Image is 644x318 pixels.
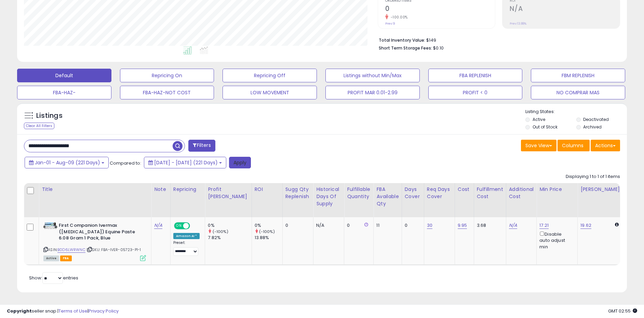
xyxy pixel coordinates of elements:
div: Note [154,186,167,193]
div: 7.82% [208,235,251,241]
div: 13.88% [255,235,282,241]
div: Additional Cost [509,186,534,200]
span: OFF [189,223,200,229]
h2: 0 [385,5,495,14]
button: Save View [521,140,556,151]
b: Short Term Storage Fees: [379,45,432,51]
button: PROFIT MAR 0.01-2.99 [325,86,420,99]
div: Cost [458,186,471,193]
button: [DATE] - [DATE] (221 Days) [144,157,226,168]
button: NO COMPRAR MAS [531,86,625,99]
div: Preset: [173,240,200,256]
b: Total Inventory Value: [379,37,425,43]
li: $149 [379,36,615,44]
small: Prev: 9 [385,22,395,26]
span: Show: entries [29,275,78,281]
div: 0% [255,222,282,229]
button: FBM REPLENISH [531,69,625,82]
button: FBA-HAZ- [17,86,111,99]
span: Compared to: [110,160,141,166]
span: All listings currently available for purchase on Amazon [43,255,59,261]
label: Deactivated [583,116,609,122]
div: Displaying 1 to 1 of 1 items [566,174,620,180]
div: 0% [208,222,251,229]
div: 3.68 [477,222,501,229]
span: $0.10 [433,45,444,51]
small: Prev: 13.88% [510,22,526,26]
button: Filters [188,140,215,152]
span: Columns [562,142,583,149]
div: Repricing [173,186,202,193]
div: Sugg Qty Replenish [285,186,311,200]
small: (-100%) [259,229,275,234]
a: 9.95 [458,222,467,229]
a: N/A [509,222,517,229]
strong: Copyright [7,308,32,314]
div: 0 [347,222,368,229]
button: Repricing On [120,69,214,82]
span: 2025-08-11 02:55 GMT [608,308,637,314]
span: [DATE] - [DATE] (221 Days) [154,159,218,166]
a: 19.62 [580,222,591,229]
div: Title [42,186,148,193]
small: (-100%) [213,229,228,234]
div: Historical Days Of Supply [316,186,341,207]
div: Clear All Filters [24,123,54,129]
a: B0D6LWRWNC [57,247,85,253]
label: Out of Stock [533,124,558,130]
div: Fulfillment Cost [477,186,503,200]
div: 0 [285,222,308,229]
div: 11 [376,222,396,229]
div: FBA Available Qty [376,186,399,207]
button: Default [17,69,111,82]
a: Privacy Policy [89,308,119,314]
div: 0 [405,222,419,229]
button: Repricing Off [223,69,317,82]
img: 41j6WYPCFjL._SL40_.jpg [43,222,57,229]
a: 17.21 [539,222,549,229]
small: -100.00% [388,15,408,20]
a: Terms of Use [58,308,88,314]
button: Columns [558,140,590,151]
a: N/A [154,222,162,229]
div: Profit [PERSON_NAME] [208,186,249,200]
span: FBA [60,255,72,261]
div: seller snap | | [7,308,119,315]
div: Fulfillable Quantity [347,186,371,200]
button: FBA-HAZ-NOT COST [120,86,214,99]
a: 30 [427,222,432,229]
div: ROI [255,186,280,193]
span: | SKU: FBA-IVER-05723-P1-1 [86,247,141,252]
div: Amazon AI * [173,233,200,239]
span: Jan-01 - Aug-09 (221 Days) [35,159,100,166]
div: Min Price [539,186,575,193]
h5: Listings [36,111,63,121]
div: [PERSON_NAME] [580,186,621,193]
button: PROFIT < 0 [428,86,523,99]
button: Listings without Min/Max [325,69,420,82]
div: N/A [316,222,339,229]
div: Days Cover [405,186,421,200]
div: ASIN: [43,222,146,260]
b: First Companion Ivermax ([MEDICAL_DATA]) Equine Paste 6.08 Gram 1 Pack, Blue [59,222,142,243]
h2: N/A [510,5,620,14]
label: Archived [583,124,602,130]
label: Active [533,116,545,122]
button: Jan-01 - Aug-09 (221 Days) [25,157,109,168]
button: FBA REPLENISH [428,69,523,82]
button: LOW MOVEMENT [223,86,317,99]
th: Please note that this number is a calculation based on your required days of coverage and your ve... [282,183,313,217]
div: Disable auto adjust min [539,230,572,250]
p: Listing States: [525,109,627,115]
div: Req Days Cover [427,186,452,200]
button: Apply [229,157,251,168]
button: Actions [591,140,620,151]
span: ON [175,223,183,229]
